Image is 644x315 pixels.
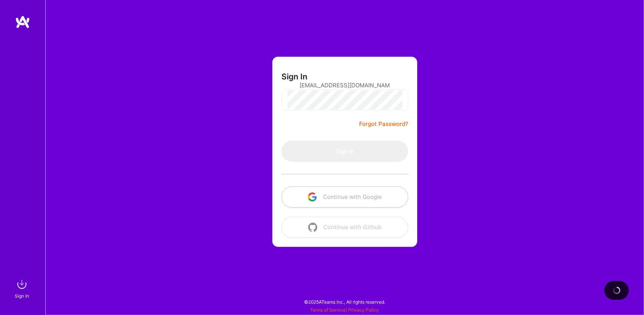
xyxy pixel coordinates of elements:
[308,223,317,232] img: icon
[310,307,346,313] a: Terms of Service
[15,292,29,300] div: Sign In
[349,307,379,313] a: Privacy Policy
[281,186,408,208] button: Continue with Google
[281,217,408,238] button: Continue with Github
[281,72,307,81] h3: Sign In
[300,76,390,95] input: Email...
[16,277,29,300] a: sign inSign In
[15,15,30,29] img: logo
[45,292,644,311] div: © 2025 ATeams Inc., All rights reserved.
[359,119,408,129] a: Forgot Password?
[14,277,29,292] img: sign in
[308,192,317,202] img: icon
[613,287,621,294] img: loading
[281,141,408,162] button: Sign In
[310,307,379,313] span: |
